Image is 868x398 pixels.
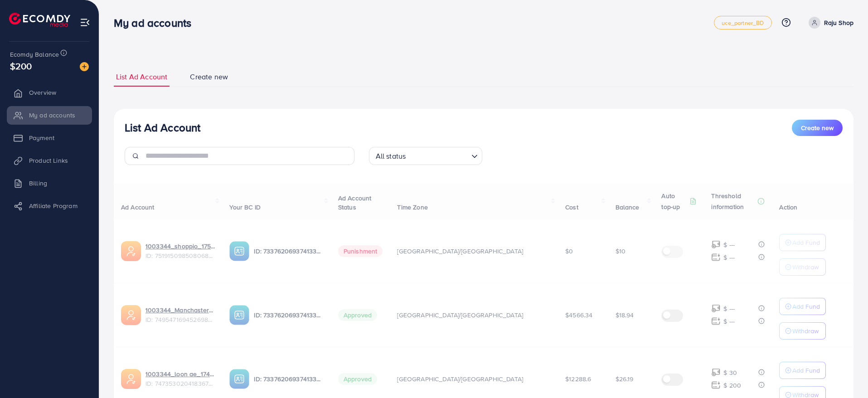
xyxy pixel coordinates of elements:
span: $200 [10,59,32,73]
h3: My ad accounts [114,16,199,29]
span: Ecomdy Balance [10,50,59,59]
span: List Ad Account [116,72,167,82]
button: Create new [792,120,843,136]
img: menu [80,17,90,28]
a: uce_partner_BD [714,16,771,29]
p: Raju Shop [824,17,853,28]
img: logo [9,13,70,27]
span: Create new [801,123,834,132]
img: image [80,62,89,71]
input: Search for option [408,148,467,163]
span: uce_partner_BD [722,20,764,26]
span: Create new [190,72,228,82]
a: Raju Shop [805,17,853,29]
span: All status [374,150,408,163]
h3: List Ad Account [125,121,200,134]
div: Search for option [369,147,482,165]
